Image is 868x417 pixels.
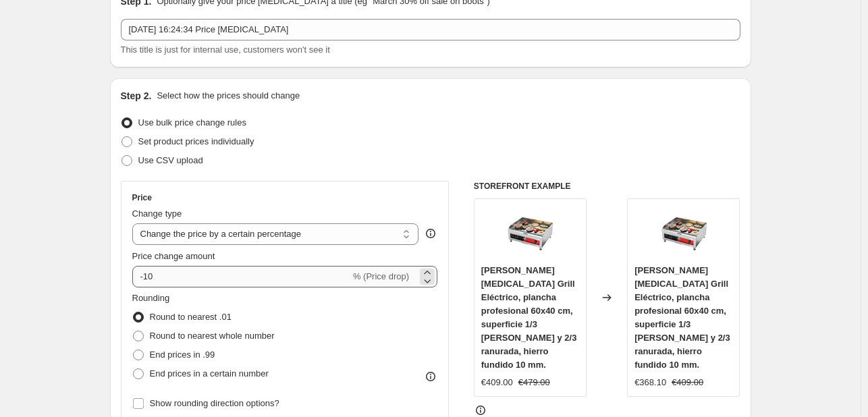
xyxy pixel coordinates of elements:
span: Rounding [132,293,170,303]
span: Change type [132,208,182,219]
span: Use CSV upload [138,155,203,165]
span: End prices in a certain number [150,368,269,379]
span: Set product prices individually [138,136,254,146]
img: 61bd0lLcM2L_80x.jpg [503,206,557,260]
div: €368.10 [634,376,666,389]
span: Use bulk price change rules [138,117,246,128]
h3: Price [132,192,152,203]
p: Select how the prices should change [157,89,300,103]
span: This title is just for internal use, customers won't see it [121,45,330,55]
span: [PERSON_NAME] [MEDICAL_DATA] Grill Eléctrico, plancha profesional 60x40 cm, superficie 1/3 [PERSO... [481,265,577,370]
span: [PERSON_NAME] [MEDICAL_DATA] Grill Eléctrico, plancha profesional 60x40 cm, superficie 1/3 [PERSO... [634,265,730,370]
span: Price change amount [132,251,215,261]
input: -15 [132,266,350,287]
span: % (Price drop) [353,271,409,281]
h6: STOREFRONT EXAMPLE [474,181,740,192]
img: 61bd0lLcM2L_80x.jpg [657,206,711,260]
h2: Step 2. [121,89,152,103]
span: Show rounding direction options? [150,398,279,408]
span: Round to nearest .01 [150,312,232,322]
strike: €409.00 [672,376,703,389]
div: €409.00 [481,376,513,389]
div: help [424,227,437,240]
span: End prices in .99 [150,350,215,360]
span: Round to nearest whole number [150,331,275,341]
input: 30% off holiday sale [121,19,740,40]
strike: €479.00 [518,376,550,389]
